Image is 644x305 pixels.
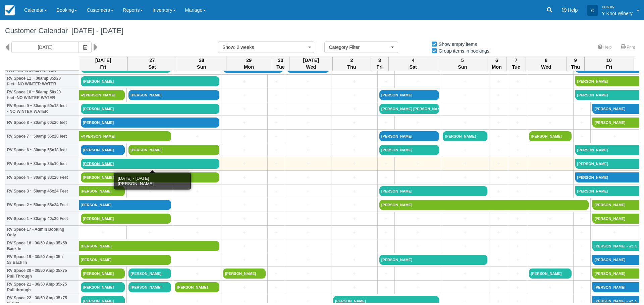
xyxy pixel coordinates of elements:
th: 8 Wed [526,57,567,71]
a: + [223,105,266,112]
a: + [287,256,329,263]
a: + [223,147,266,154]
a: + [510,92,525,99]
a: + [379,243,393,250]
th: RV Space 9 ~ 30amp 50x18 feet - NO WINTER WATER [5,102,79,116]
a: + [223,188,266,195]
a: + [396,119,439,126]
a: + [379,160,393,167]
span: Show [222,45,234,50]
a: + [510,284,525,291]
a: + [510,270,525,277]
a: + [443,270,487,277]
a: + [287,229,329,236]
a: + [269,147,283,154]
a: + [223,119,266,126]
a: + [128,229,171,236]
a: + [175,133,219,140]
th: RV Space 10 ~ 50amp 50x20 feet -NO WINTER WATER [5,88,79,102]
th: 3 Fri [371,57,388,71]
a: + [379,119,393,126]
th: RV Space 2 ~ 50amp 55x24 Feet [5,198,79,212]
a: + [333,92,376,99]
a: + [223,160,266,167]
a: [PERSON_NAME] - we a [592,241,639,251]
a: [PERSON_NAME] [175,282,219,292]
a: + [287,160,329,167]
a: + [287,133,329,140]
th: RV Space 18 - 30/50 Amp 35x58 Back In [5,239,79,253]
a: + [223,78,266,85]
a: [PERSON_NAME] [379,200,589,210]
a: + [529,243,572,250]
a: + [223,215,266,222]
th: RV Space 7 ~ 50amp 55x20 feet [5,130,79,143]
a: + [575,133,589,140]
th: RV Space 20 - 30/50 Amp 35x75 Pull Through [5,267,79,281]
a: [PERSON_NAME] [79,255,171,265]
a: + [287,147,329,154]
th: 6 Mon [487,57,506,71]
a: + [379,270,393,277]
a: + [287,215,329,222]
a: + [175,202,219,209]
a: + [491,229,506,236]
a: + [575,119,589,126]
a: + [333,256,376,263]
a: + [575,270,589,277]
a: + [575,256,589,263]
a: + [529,215,572,222]
a: + [287,188,329,195]
a: + [81,229,125,236]
a: [PERSON_NAME] [575,172,639,182]
th: RV Space 17 - Admin Booking Only [5,226,79,239]
a: + [575,243,589,250]
a: [PERSON_NAME] [443,131,487,141]
a: + [529,188,572,195]
a: + [175,188,219,195]
a: [PERSON_NAME] [529,269,572,279]
a: [PERSON_NAME] [81,159,219,169]
a: + [396,284,439,291]
a: + [287,243,329,250]
a: + [175,270,219,277]
th: 30 Tue [272,57,289,71]
a: + [491,215,506,222]
a: + [396,229,439,236]
th: 27 Sat [127,57,177,71]
a: + [491,243,506,250]
a: + [269,105,283,112]
a: + [529,119,572,126]
th: 2 Thu [333,57,371,71]
a: + [223,298,266,305]
a: + [333,229,376,236]
a: [PERSON_NAME] [592,200,639,210]
a: [PERSON_NAME] [575,145,639,155]
a: [PERSON_NAME] [379,145,439,155]
a: + [575,215,589,222]
a: + [269,215,283,222]
a: + [443,229,487,236]
a: + [269,133,283,140]
a: + [287,298,329,305]
a: + [379,215,393,222]
a: [PERSON_NAME] [81,172,219,182]
a: + [175,256,219,263]
label: Show empty items [431,39,481,49]
a: + [443,243,487,250]
div: c [587,5,598,16]
a: + [510,215,525,222]
a: + [333,105,376,112]
a: + [592,133,637,140]
a: + [333,243,376,250]
a: + [575,105,589,112]
a: + [333,160,376,167]
a: + [491,256,506,263]
a: [PERSON_NAME] [81,145,125,155]
a: + [443,119,487,126]
span: Show empty items [431,42,482,46]
a: + [491,160,506,167]
a: + [443,78,487,85]
a: [PERSON_NAME] [592,118,639,128]
a: Help [594,43,616,52]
